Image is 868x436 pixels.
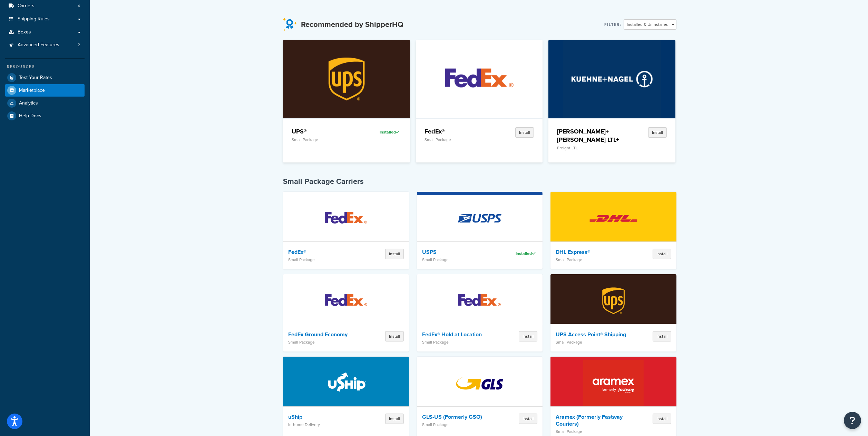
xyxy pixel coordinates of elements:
span: 4 [78,3,80,9]
p: Small Package [288,257,360,262]
a: Test Your Rates [5,71,85,84]
button: Install [385,331,404,341]
button: Install [515,127,534,138]
p: Small Package [288,340,360,345]
div: Installed [362,127,401,137]
p: Freight LTL [557,146,623,150]
h4: GLS-US (Formerly GSO) [422,414,494,420]
button: Install [653,331,671,341]
div: Resources [5,64,85,70]
a: FedEx®FedEx®Small PackageInstall [283,192,409,269]
h4: FedEx® [425,127,490,136]
span: Shipping Rules [18,16,50,22]
h4: uShip [288,414,360,420]
a: UPS®UPS®Small PackageInstalled [283,40,410,162]
button: Install [385,249,404,259]
span: 2 [78,42,80,48]
a: Analytics [5,97,85,109]
span: Help Docs [19,113,41,119]
p: Small Package [425,137,490,142]
p: Small Package [556,340,627,345]
h3: Recommended by ShipperHQ [301,20,403,29]
button: Install [648,127,667,138]
img: FedEx® [430,40,528,118]
a: Marketplace [5,84,85,97]
span: Marketplace [19,88,45,93]
img: USPS [449,194,510,242]
h4: UPS® [292,127,357,136]
img: UPS® [298,40,396,118]
li: Advanced Features [5,39,85,51]
a: Kuehne+Nagel LTL+[PERSON_NAME]+[PERSON_NAME] LTL+Freight LTLInstall [548,40,675,162]
button: Open Resource Center [844,412,861,429]
p: Small Package [292,137,357,142]
a: FedEx® Hold at LocationFedEx® Hold at LocationSmall PackageInstall [417,274,543,351]
p: Small Package [422,257,494,262]
img: Aramex (Formerly Fastway Couriers) [583,359,644,407]
a: FedEx®FedEx®Small PackageInstall [416,40,543,162]
img: Kuehne+Nagel LTL+ [563,40,661,118]
img: FedEx Ground Economy [316,277,376,325]
button: Install [519,414,537,424]
button: Install [385,414,404,424]
span: Carriers [18,3,35,9]
a: Shipping Rules [5,13,85,26]
p: Small Package [422,340,494,345]
span: Analytics [19,100,38,106]
img: FedEx® [316,194,376,242]
a: FedEx Ground EconomyFedEx Ground EconomySmall PackageInstall [283,274,409,351]
img: UPS Access Point® Shipping [583,277,644,325]
button: Install [653,249,671,259]
span: Test Your Rates [19,75,52,81]
p: Small Package [422,422,494,427]
span: Boxes [18,29,31,35]
h4: Small Package Carriers [283,176,676,187]
button: Install [653,414,671,424]
p: Small Package [556,257,627,262]
button: Install [519,331,537,341]
img: uShip [316,359,376,407]
a: DHL Express®DHL Express®Small PackageInstall [550,192,676,269]
a: USPSUSPSSmall PackageInstalled [417,192,543,269]
a: Help Docs [5,110,85,122]
a: Boxes [5,26,85,39]
img: DHL Express® [583,194,644,242]
h4: FedEx Ground Economy [288,331,360,338]
span: Advanced Features [18,42,59,48]
h4: DHL Express® [556,249,627,256]
h4: UPS Access Point® Shipping [556,331,627,338]
h4: [PERSON_NAME]+[PERSON_NAME] LTL+ [557,127,623,144]
label: Filter: [604,20,622,29]
div: Installed [498,249,537,258]
h4: FedEx® Hold at Location [422,331,494,338]
p: Small Package [556,429,627,434]
h4: USPS [422,249,494,256]
a: UPS Access Point® ShippingUPS Access Point® ShippingSmall PackageInstall [550,274,676,351]
img: FedEx® Hold at Location [449,277,510,325]
a: Advanced Features2 [5,39,85,51]
img: GLS-US (Formerly GSO) [449,359,510,407]
h4: FedEx® [288,249,360,256]
p: In-home Delivery [288,422,360,427]
h4: Aramex (Formerly Fastway Couriers) [556,414,627,427]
